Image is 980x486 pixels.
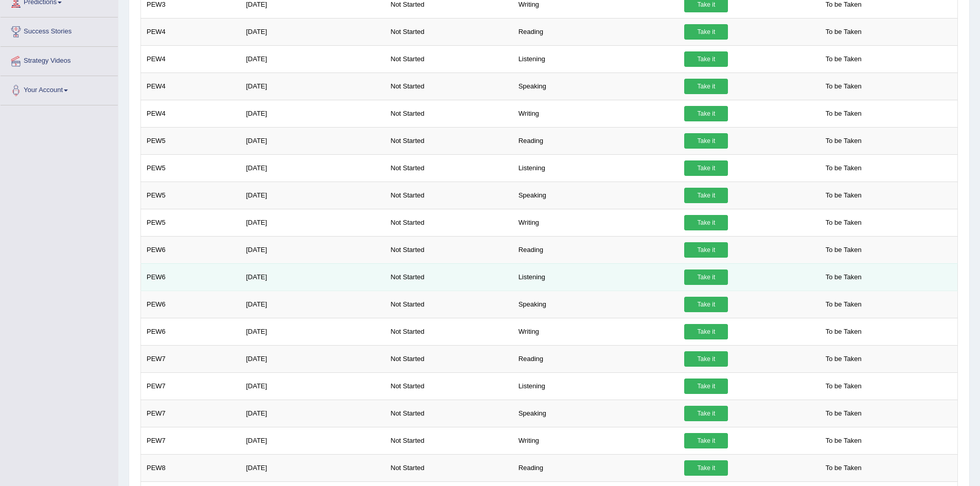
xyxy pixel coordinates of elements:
a: Take it [684,324,728,339]
td: PEW4 [141,100,241,127]
td: PEW7 [141,345,241,372]
td: PEW6 [141,291,241,318]
td: Not Started [385,154,512,182]
td: Speaking [513,182,679,209]
a: Take it [684,351,728,367]
td: Not Started [385,318,512,345]
td: [DATE] [240,18,385,45]
td: Not Started [385,263,512,291]
td: Listening [513,154,679,182]
a: Take it [684,160,728,176]
a: Take it [684,106,728,121]
a: Take it [684,79,728,94]
span: To be Taken [821,406,867,421]
td: [DATE] [240,263,385,291]
span: To be Taken [821,460,867,476]
td: [DATE] [240,454,385,481]
td: [DATE] [240,182,385,209]
td: PEW5 [141,182,241,209]
td: Listening [513,263,679,291]
td: Not Started [385,45,512,73]
a: Take it [684,460,728,476]
a: Take it [684,269,728,285]
td: Not Started [385,182,512,209]
a: Take it [684,406,728,421]
span: To be Taken [821,242,867,258]
td: Not Started [385,236,512,263]
td: Writing [513,209,679,236]
td: PEW6 [141,318,241,345]
td: [DATE] [240,236,385,263]
td: Listening [513,372,679,400]
td: Speaking [513,291,679,318]
td: PEW7 [141,372,241,400]
td: Not Started [385,100,512,127]
span: To be Taken [821,433,867,448]
td: PEW5 [141,154,241,182]
td: PEW5 [141,127,241,154]
td: [DATE] [240,345,385,372]
td: Speaking [513,73,679,100]
span: To be Taken [821,297,867,312]
a: Take it [684,51,728,67]
td: PEW8 [141,454,241,481]
td: Writing [513,427,679,454]
span: To be Taken [821,79,867,94]
span: To be Taken [821,133,867,149]
td: Writing [513,318,679,345]
a: Take it [684,242,728,258]
td: Reading [513,454,679,481]
a: Success Stories [1,17,118,43]
td: PEW6 [141,263,241,291]
span: To be Taken [821,160,867,176]
td: [DATE] [240,318,385,345]
td: Reading [513,127,679,154]
td: Not Started [385,400,512,427]
td: PEW4 [141,73,241,100]
a: Take it [684,188,728,203]
td: Not Started [385,345,512,372]
td: PEW5 [141,209,241,236]
td: Reading [513,236,679,263]
td: [DATE] [240,400,385,427]
td: PEW6 [141,236,241,263]
td: Not Started [385,427,512,454]
td: [DATE] [240,427,385,454]
a: Take it [684,379,728,394]
td: Not Started [385,73,512,100]
td: Not Started [385,127,512,154]
a: Your Account [1,76,118,102]
a: Take it [684,215,728,230]
td: PEW4 [141,18,241,45]
td: Speaking [513,400,679,427]
span: To be Taken [821,269,867,285]
span: To be Taken [821,106,867,121]
td: [DATE] [240,291,385,318]
td: [DATE] [240,372,385,400]
span: To be Taken [821,351,867,367]
a: Strategy Videos [1,47,118,73]
a: Take it [684,297,728,312]
td: Not Started [385,454,512,481]
td: [DATE] [240,45,385,73]
a: Take it [684,24,728,40]
td: Writing [513,100,679,127]
td: [DATE] [240,100,385,127]
td: Reading [513,18,679,45]
span: To be Taken [821,379,867,394]
td: PEW4 [141,45,241,73]
td: Not Started [385,372,512,400]
span: To be Taken [821,324,867,339]
span: To be Taken [821,24,867,40]
span: To be Taken [821,188,867,203]
td: [DATE] [240,127,385,154]
td: Not Started [385,18,512,45]
td: Reading [513,345,679,372]
span: To be Taken [821,51,867,67]
a: Take it [684,433,728,448]
td: PEW7 [141,400,241,427]
span: To be Taken [821,215,867,230]
td: [DATE] [240,154,385,182]
td: Listening [513,45,679,73]
td: Not Started [385,291,512,318]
